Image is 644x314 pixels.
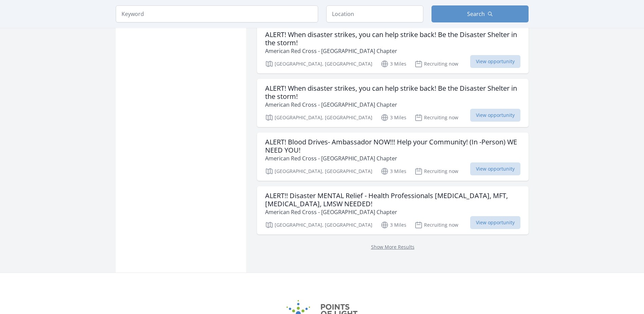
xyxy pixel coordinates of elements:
[415,114,458,122] p: Recruiting now
[470,216,520,229] span: View opportunity
[326,5,423,22] input: Location
[265,138,520,154] h3: ALERT! Blood Drives- Ambassador NOW!!! Help your Community! (In -Person) WE NEED YOU!
[470,162,520,175] span: View opportunity
[257,25,529,73] a: ALERT! When disaster strikes, you can help strike back! Be the Disaster Shelter in the storm! Ame...
[415,60,458,68] p: Recruiting now
[257,133,529,181] a: ALERT! Blood Drives- Ambassador NOW!!! Help your Community! (In -Person) WE NEED YOU! American Re...
[431,5,529,22] button: Search
[116,5,318,22] input: Keyword
[470,109,520,122] span: View opportunity
[257,79,529,127] a: ALERT! When disaster strikes, you can help strike back! Be the Disaster Shelter in the storm! Ame...
[415,167,458,175] p: Recruiting now
[371,244,415,250] a: Show More Results
[265,101,520,109] p: American Red Cross - [GEOGRAPHIC_DATA] Chapter
[265,31,520,47] h3: ALERT! When disaster strikes, you can help strike back! Be the Disaster Shelter in the storm!
[265,84,520,101] h3: ALERT! When disaster strikes, you can help strike back! Be the Disaster Shelter in the storm!
[265,221,372,229] p: [GEOGRAPHIC_DATA], [GEOGRAPHIC_DATA]
[265,114,372,122] p: [GEOGRAPHIC_DATA], [GEOGRAPHIC_DATA]
[470,55,520,68] span: View opportunity
[265,167,372,175] p: [GEOGRAPHIC_DATA], [GEOGRAPHIC_DATA]
[265,192,520,208] h3: ALERT!! Disaster MENTAL Relief - Health Professionals [MEDICAL_DATA], MFT, [MEDICAL_DATA], LMSW N...
[381,114,406,122] p: 3 Miles
[467,10,485,18] span: Search
[265,208,520,216] p: American Red Cross - [GEOGRAPHIC_DATA] Chapter
[381,221,406,229] p: 3 Miles
[265,60,372,68] p: [GEOGRAPHIC_DATA], [GEOGRAPHIC_DATA]
[265,47,520,55] p: American Red Cross - [GEOGRAPHIC_DATA] Chapter
[381,60,406,68] p: 3 Miles
[415,221,458,229] p: Recruiting now
[265,154,520,162] p: American Red Cross - [GEOGRAPHIC_DATA] Chapter
[257,186,529,234] a: ALERT!! Disaster MENTAL Relief - Health Professionals [MEDICAL_DATA], MFT, [MEDICAL_DATA], LMSW N...
[381,167,406,175] p: 3 Miles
